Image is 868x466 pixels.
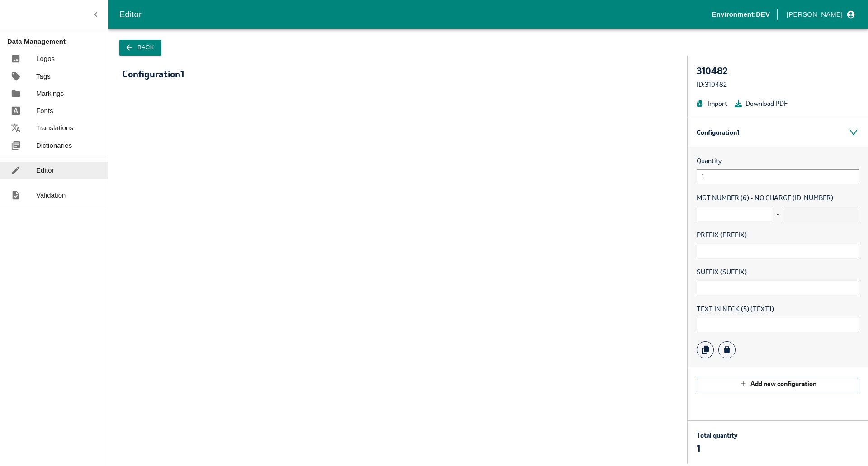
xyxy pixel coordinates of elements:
span: Quantity [697,156,859,166]
button: Import [697,99,727,108]
p: Validation [36,190,66,200]
button: profile [783,7,857,22]
button: Download PDF [735,99,788,108]
p: Dictionaries [36,141,72,151]
p: Translations [36,123,73,133]
div: ID: 310482 [697,80,859,89]
div: Configuration 1 [122,69,184,79]
span: TEXT IN NECK (5) (TEXT1) [697,304,859,314]
p: Data Management [7,37,108,47]
p: Editor [36,165,54,175]
p: Logos [36,54,55,64]
button: Add new configuration [697,377,859,391]
button: Back [119,40,161,56]
p: Tags [36,71,51,81]
div: Configuration 1 [688,118,868,147]
div: Editor [119,8,712,21]
span: - [777,209,779,219]
span: SUFFIX (SUFFIX) [697,267,859,277]
p: Fonts [36,106,53,116]
div: 310482 [697,65,859,77]
p: Markings [36,89,64,99]
p: Total quantity [697,430,737,440]
p: Environment: DEV [712,9,770,19]
span: PREFIX (PREFIX) [697,230,859,240]
p: [PERSON_NAME] [787,9,843,19]
p: 1 [697,442,737,455]
span: MGT NUMBER (6) - NO CHARGE (ID_NUMBER) [697,193,859,203]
